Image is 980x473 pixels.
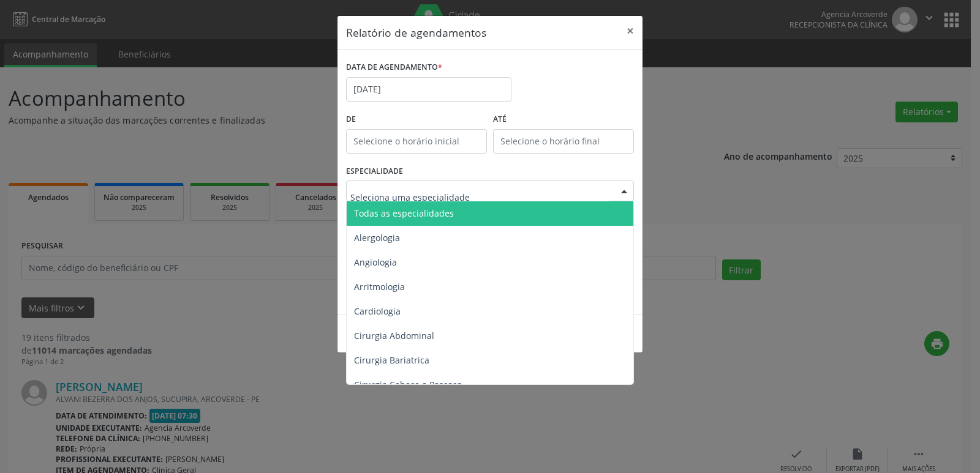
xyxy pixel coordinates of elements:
span: Arritmologia [354,281,405,292]
label: ESPECIALIDADE [346,162,403,181]
h5: Relatório de agendamentos [346,24,486,40]
input: Seleciona uma especialidade [350,185,609,209]
label: De [346,110,487,129]
span: Angiologia [354,256,397,268]
span: Cardiologia [354,305,401,317]
label: ATÉ [493,110,634,129]
input: Selecione o horário final [493,129,634,154]
button: Close [618,16,643,46]
span: Cirurgia Cabeça e Pescoço [354,379,462,390]
span: Cirurgia Abdominal [354,330,434,341]
input: Selecione o horário inicial [346,129,487,154]
span: Todas as especialidades [354,207,454,219]
input: Selecione uma data ou intervalo [346,77,511,102]
span: Cirurgia Bariatrica [354,354,429,366]
span: Alergologia [354,232,400,244]
label: DATA DE AGENDAMENTO [346,58,442,77]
